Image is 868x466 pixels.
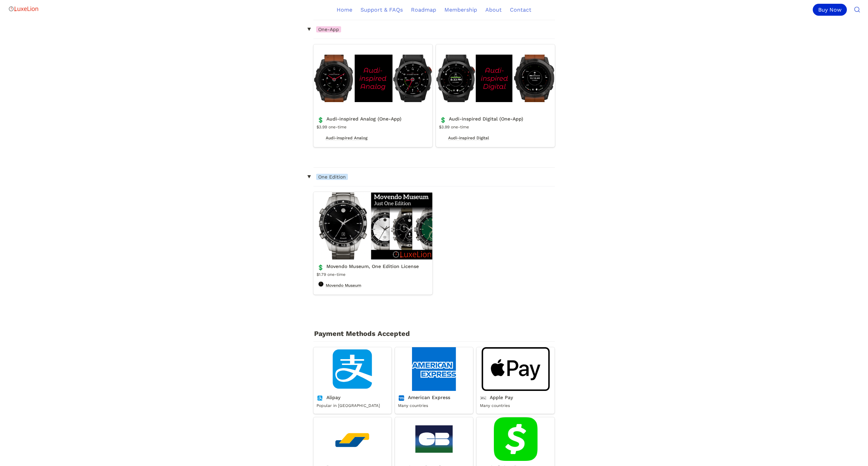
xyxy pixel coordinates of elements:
[316,174,348,180] span: One Edition
[303,174,314,180] span: ‣
[313,44,432,147] a: Audi-inspired Analog (One-App)
[813,4,850,16] a: Buy Now
[436,44,555,147] a: Audi-inspired Digital (One-App)
[313,347,392,414] a: Alipay
[8,2,39,16] img: Logo
[314,329,410,338] span: Payment Methods Accepted
[313,192,432,295] a: Movendo Museum, One Edition License
[476,347,555,414] a: Apple Pay
[395,347,473,414] a: American Express
[303,26,314,32] span: ‣
[316,26,341,32] span: One-App
[813,4,847,16] div: Buy Now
